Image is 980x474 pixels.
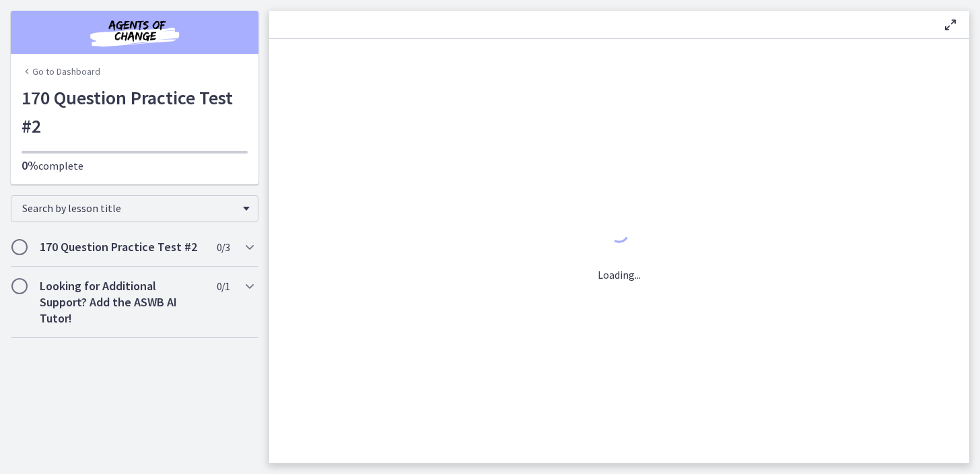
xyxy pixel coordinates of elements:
[11,195,258,222] div: Search by lesson title
[22,201,236,215] span: Search by lesson title
[40,239,204,255] h2: 170 Question Practice Test #2
[217,278,230,294] span: 0 / 1
[598,219,641,250] div: 1
[598,267,641,283] p: Loading...
[22,158,248,174] p: complete
[54,16,215,48] img: Agents of Change
[22,83,248,140] h1: 170 Question Practice Test #2
[40,278,204,327] h2: Looking for Additional Support? Add the ASWB AI Tutor!
[22,65,100,78] a: Go to Dashboard
[22,158,38,173] span: 0%
[217,239,230,255] span: 0 / 3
